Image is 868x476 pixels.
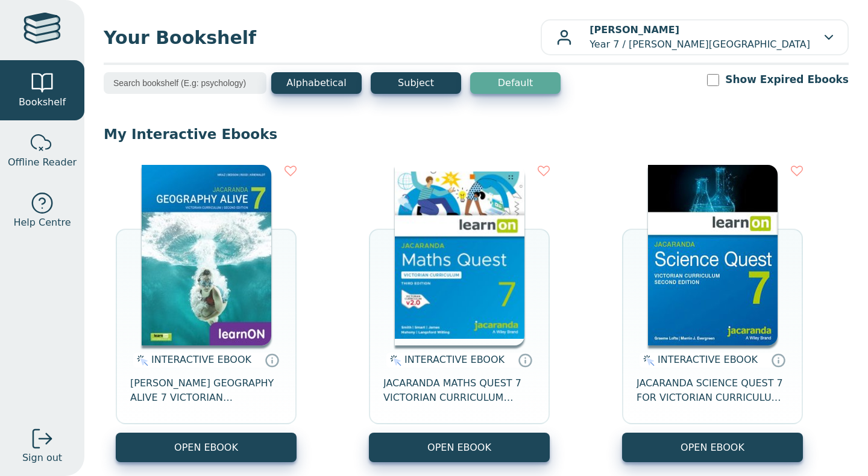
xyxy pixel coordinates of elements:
[371,72,461,94] button: Subject
[590,23,810,52] p: Year 7 / [PERSON_NAME][GEOGRAPHIC_DATA]
[404,354,505,365] span: INTERACTIVE EBOOK
[725,72,849,87] label: Show Expired Ebooks
[590,24,679,36] b: [PERSON_NAME]
[8,155,77,170] span: Offline Reader
[386,353,401,368] img: interactive.svg
[13,215,71,230] span: Help Centre
[771,353,785,367] a: Interactive eBooks are accessed online via the publisher’s portal. They contain interactive resou...
[151,354,251,365] span: INTERACTIVE EBOOK
[622,433,803,462] button: OPEN EBOOK
[142,165,271,345] img: cc9fd0c4-7e91-e911-a97e-0272d098c78b.jpg
[637,376,788,405] span: JACARANDA SCIENCE QUEST 7 FOR VICTORIAN CURRICULUM LEARNON 2E EBOOK
[19,95,66,110] span: Bookshelf
[271,72,362,94] button: Alphabetical
[104,125,849,143] p: My Interactive Ebooks
[104,72,266,94] input: Search bookshelf (E.g: psychology)
[470,72,561,94] button: Default
[658,354,758,365] span: INTERACTIVE EBOOK
[395,165,524,345] img: b87b3e28-4171-4aeb-a345-7fa4fe4e6e25.jpg
[104,24,541,51] span: Your Bookshelf
[640,353,655,368] img: interactive.svg
[369,433,550,462] button: OPEN EBOOK
[265,353,279,367] a: Interactive eBooks are accessed online via the publisher’s portal. They contain interactive resou...
[518,353,532,367] a: Interactive eBooks are accessed online via the publisher’s portal. They contain interactive resou...
[130,376,282,405] span: [PERSON_NAME] GEOGRAPHY ALIVE 7 VICTORIAN CURRICULUM LEARNON EBOOK 2E
[648,165,778,345] img: 329c5ec2-5188-ea11-a992-0272d098c78b.jpg
[133,353,148,368] img: interactive.svg
[22,451,62,465] span: Sign out
[541,19,849,55] button: [PERSON_NAME]Year 7 / [PERSON_NAME][GEOGRAPHIC_DATA]
[383,376,535,405] span: JACARANDA MATHS QUEST 7 VICTORIAN CURRICULUM LEARNON EBOOK 3E
[116,433,297,462] button: OPEN EBOOK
